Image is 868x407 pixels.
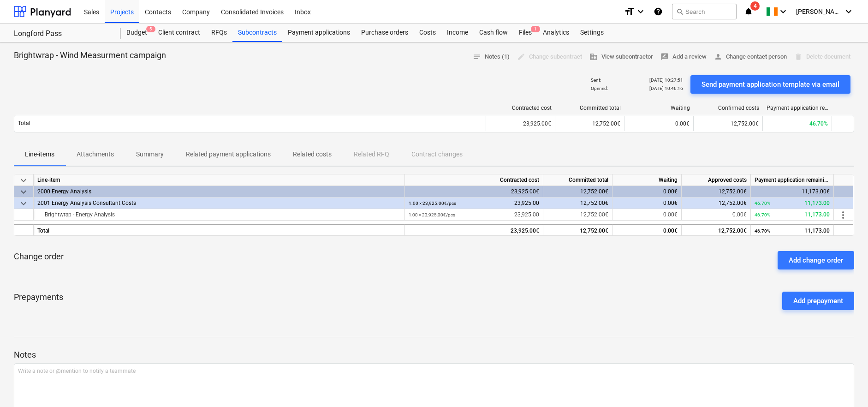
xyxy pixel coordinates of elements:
[34,224,405,236] div: Total
[513,24,537,42] div: Files
[755,212,770,217] small: 46.70%
[697,105,759,111] div: Confirmed costs
[710,50,791,64] button: Change contact person
[682,186,751,198] div: 12,752.00€
[838,209,849,221] span: more_vert
[186,150,271,159] p: Related payment applications
[755,209,830,221] div: 11,173.00
[25,150,54,159] p: Line-items
[591,85,608,91] p: Opened :
[409,212,455,217] small: 1.00 × 23,925.00€ / pcs
[663,200,678,206] span: 0.00€
[663,211,678,218] span: 0.00€
[782,292,854,310] button: Add prepayment
[232,24,282,42] a: Subcontracts
[660,53,669,61] span: rate_review
[293,150,332,159] p: Related costs
[843,6,854,17] i: keyboard_arrow_down
[473,53,481,61] span: notes
[719,200,747,206] span: 12,752.00€
[206,24,232,42] a: RFQs
[793,295,843,307] div: Add prepayment
[660,52,707,62] span: Add a review
[37,186,401,198] div: 2000 Energy Analysis
[405,186,543,198] div: 23,925.00€
[18,175,29,186] span: keyboard_arrow_down
[531,26,540,32] span: 1
[409,209,539,221] div: 23,925.00
[474,24,513,42] a: Cash flow
[469,50,513,64] button: Notes (1)
[146,26,155,32] span: 5
[121,24,153,42] div: Budget
[153,24,206,42] a: Client contract
[767,105,828,111] div: Payment application remaining
[682,224,751,236] div: 12,752.00€
[14,251,64,262] p: Change order
[809,120,828,127] span: 46.70%
[14,349,854,360] p: Notes
[676,8,684,15] span: search
[751,174,834,186] div: Payment application remaining
[543,224,612,236] div: 12,752.00€
[591,77,601,83] p: Sent :
[121,24,153,42] a: Budget5
[356,24,414,42] a: Purchase orders
[731,120,759,127] span: 12,752.00€
[18,186,29,198] span: keyboard_arrow_down
[822,363,868,407] iframe: Chat Widget
[778,251,854,269] button: Add change order
[409,201,456,206] small: 1.00 × 23,925.00€ / pcs
[580,211,608,218] span: 12,752.00€
[589,53,598,61] span: business
[690,75,850,94] button: Send payment application template via email
[750,1,760,11] span: 4
[575,24,609,42] a: Settings
[755,225,830,237] div: 11,173.00
[612,224,682,236] div: 0.00€
[14,29,110,39] div: Longford Pass
[580,200,608,206] span: 12,752.00€
[755,201,770,206] small: 46.70%
[409,198,539,209] div: 23,925.00
[612,186,682,198] div: 0.00€
[586,50,657,64] button: View subcontractor
[405,174,543,186] div: Contracted cost
[796,8,842,15] span: [PERSON_NAME]
[635,6,646,17] i: keyboard_arrow_down
[744,6,753,17] i: notifications
[628,105,690,111] div: Waiting
[441,24,474,42] a: Income
[751,186,834,198] div: 11,173.00€
[778,6,789,17] i: keyboard_arrow_down
[649,77,683,83] p: [DATE] 10:27:51
[755,228,770,233] small: 46.70%
[649,85,683,91] p: [DATE] 10:46:16
[732,211,747,218] span: 0.00€
[18,198,29,209] span: keyboard_arrow_down
[37,198,401,209] div: 2001 Energy Analysis Consultant Costs
[414,24,441,42] a: Costs
[624,6,635,17] i: format_size
[543,174,612,186] div: Committed total
[34,174,405,186] div: Line-item
[537,24,575,42] div: Analytics
[592,120,620,127] span: 12,752.00€
[490,105,552,111] div: Contracted cost
[654,6,663,17] i: Knowledge base
[405,224,543,236] div: 23,925.00€
[37,209,401,221] div: Brightwrap - Energy Analysis
[486,116,555,131] div: 23,925.00€
[513,24,537,42] a: Files1
[282,24,356,42] a: Payment applications
[672,4,737,19] button: Search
